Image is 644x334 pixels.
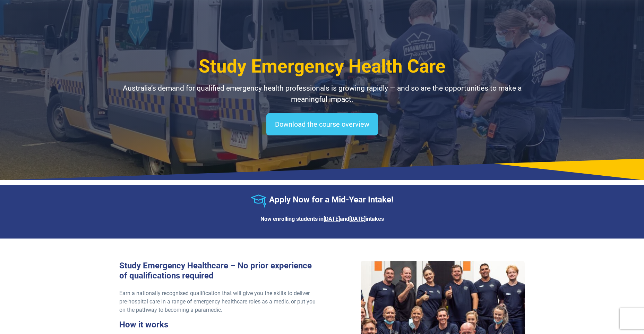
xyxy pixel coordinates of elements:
[119,83,525,105] p: Australia’s demand for qualified emergency health professionals is growing rapidly — and so are t...
[324,216,340,222] u: [DATE]
[269,195,394,204] strong: Apply Now for a Mid-Year Intake!
[266,113,378,135] a: Download the course overview
[119,289,318,314] p: Earn a nationally recognised qualification that will give you the skills to deliver pre-hospital ...
[260,216,384,222] strong: Now enrolling students in and intakes
[119,320,318,330] h3: How it works
[199,56,446,77] span: Study Emergency Health Care
[119,261,318,281] h3: Study Emergency Healthcare – No prior experience of qualifications required
[349,216,366,222] u: [DATE]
